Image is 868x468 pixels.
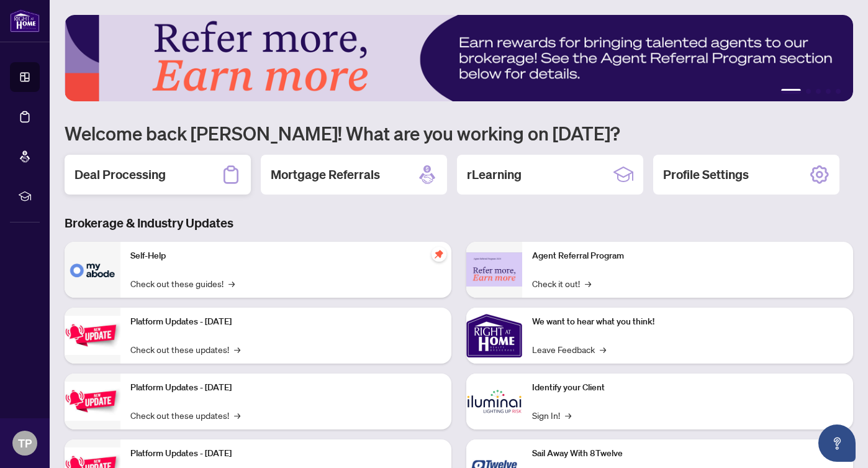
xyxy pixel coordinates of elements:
[234,408,240,422] span: →
[781,89,801,94] button: 1
[228,277,235,290] span: →
[532,315,843,329] p: We want to hear what you think!
[65,121,853,145] h1: Welcome back [PERSON_NAME]! What are you working on [DATE]?
[565,408,571,422] span: →
[130,277,235,290] a: Check out these guides!→
[130,342,240,356] a: Check out these updates!→
[130,447,441,461] p: Platform Updates - [DATE]
[600,342,606,356] span: →
[826,89,831,94] button: 4
[585,277,591,290] span: →
[663,166,749,183] h2: Profile Settings
[818,424,856,462] button: Open asap
[65,316,120,355] img: Platform Updates - July 21, 2025
[816,89,821,94] button: 3
[532,447,843,461] p: Sail Away With 8Twelve
[532,342,606,356] a: Leave Feedback→
[65,15,853,101] img: Slide 0
[432,247,446,262] span: pushpin
[532,277,591,290] a: Check it out!→
[532,249,843,263] p: Agent Referral Program
[65,242,120,298] img: Self-Help
[10,9,40,32] img: logo
[466,308,522,364] img: We want to hear what you think!
[130,408,240,422] a: Check out these updates!→
[271,166,380,183] h2: Mortgage Referrals
[806,89,811,94] button: 2
[130,381,441,395] p: Platform Updates - [DATE]
[466,374,522,429] img: Identify your Client
[467,166,522,183] h2: rLearning
[65,382,120,421] img: Platform Updates - July 8, 2025
[836,89,841,94] button: 5
[18,434,32,452] span: TP
[75,166,166,183] h2: Deal Processing
[65,214,853,232] h3: Brokerage & Industry Updates
[532,408,571,422] a: Sign In!→
[532,381,843,395] p: Identify your Client
[234,342,240,356] span: →
[466,252,522,287] img: Agent Referral Program
[130,315,441,329] p: Platform Updates - [DATE]
[130,249,441,263] p: Self-Help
